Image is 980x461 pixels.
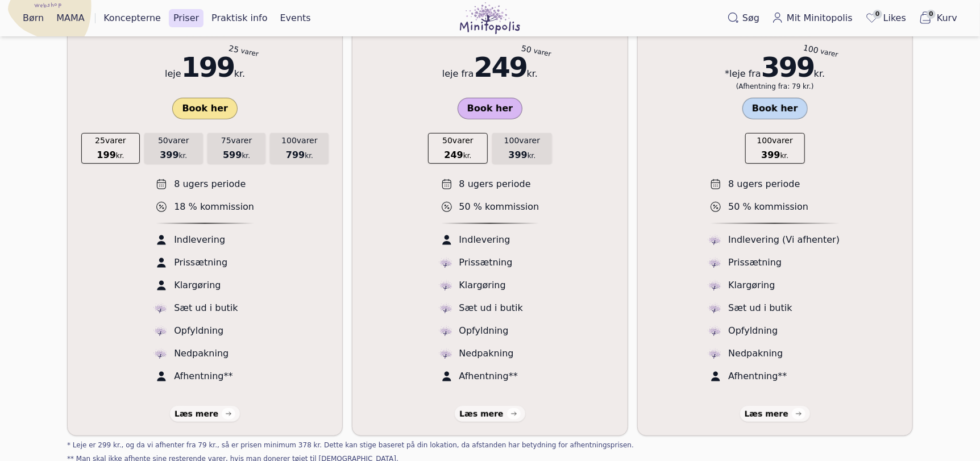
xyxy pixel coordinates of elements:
[286,148,313,162] span: kr.
[240,46,259,59] div: varer
[174,324,223,338] span: Opfyldning
[174,233,225,247] span: Indlevering
[459,408,503,420] div: Læs mere
[767,9,857,27] a: Mit Minitopolis
[474,51,527,83] span: 249
[728,324,778,338] span: Opfyldning
[728,233,840,247] span: Indlevering (Vi afhenter)
[281,136,297,145] span: 100
[174,301,238,315] span: Sæt ud i butik
[803,41,820,56] div: 100
[207,9,272,27] a: Praktisk info
[160,149,178,160] span: 399
[742,11,759,25] span: Søg
[937,11,957,25] span: Kurv
[725,50,825,84] span: *leje fra kr.
[174,256,227,269] span: Prissætning
[861,9,911,28] a: 0Likes
[728,347,783,360] span: Nedpakning
[165,50,245,84] span: leje kr.
[533,46,552,59] div: varer
[728,177,800,191] span: 8 ugers periode
[728,301,792,315] span: Sæt ud i butik
[276,9,315,27] a: Events
[172,98,238,119] a: Book her
[52,9,89,27] a: MAMA
[169,9,204,27] a: Priser
[207,133,266,164] button: 75varer599kr.
[175,408,218,420] div: Læs mere
[728,371,778,381] span: Afhentning
[504,136,520,145] span: 100
[227,42,240,55] div: 25
[520,42,533,55] div: 50
[459,177,531,191] span: 8 ugers periode
[459,301,523,315] span: Sæt ud i butik
[504,135,540,146] span: varer
[174,279,221,292] span: Klargøring
[99,9,165,27] a: Koncepterne
[492,133,552,164] button: 100varer399kr.
[223,148,250,162] span: kr.
[740,406,810,422] a: Læs mere
[459,347,514,360] span: Nedpakning
[158,136,168,145] span: 50
[723,9,764,27] button: Søg
[459,200,539,214] span: 50 % kommission
[761,51,814,83] span: 399
[459,256,513,269] span: Prissætning
[174,347,229,360] span: Nedpakning
[508,148,535,162] span: kr.
[873,10,882,19] span: 0
[174,371,223,381] span: Afhentning
[459,279,506,292] span: Klargøring
[459,371,509,381] span: Afhentning
[221,136,231,145] span: 75
[883,11,906,25] span: Likes
[742,98,808,119] a: Book her
[174,177,246,191] span: 8 ugers periode
[270,133,329,164] button: 100varer799kr.
[181,51,234,83] span: 199
[459,324,509,338] span: Opfyldning
[927,10,936,19] span: 0
[460,2,521,34] img: Minitopolis logo
[458,98,523,119] a: Book her
[459,233,510,247] span: Indlevering
[158,135,189,146] span: varer
[728,256,782,269] span: Prissætning
[286,149,305,160] span: 799
[170,406,240,422] a: Læs mere
[442,50,538,84] span: leje fra kr.
[914,9,962,28] button: 0Kurv
[728,279,775,292] span: Klargøring
[144,133,203,164] button: 50varer399kr.
[725,82,825,91] div: (Afhentning fra: 79 kr.)
[174,200,254,214] span: 18 % kommission
[67,441,913,450] div: * Leje er 299 kr., og da vi afhenter fra 79 kr., så er prisen minimum 378 kr. Dette kan stige bas...
[728,200,808,214] span: 50 % kommission
[223,149,242,160] span: 599
[18,9,48,27] a: Børn
[508,149,527,160] span: 399
[221,135,252,146] span: varer
[281,135,317,146] span: varer
[820,47,839,59] div: varer
[455,406,525,422] a: Læs mere
[787,11,853,25] span: Mit Minitopolis
[160,148,187,162] span: kr.
[745,408,788,420] div: Læs mere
